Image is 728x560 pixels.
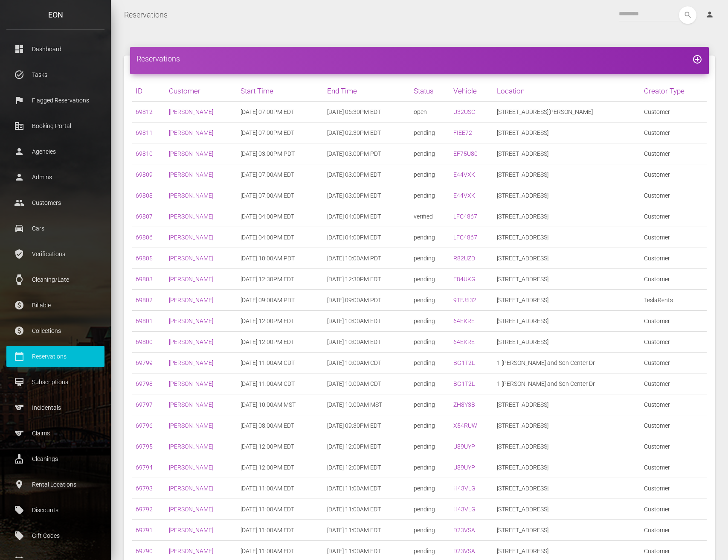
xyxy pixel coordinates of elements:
[136,380,153,387] a: 69798
[6,90,104,111] a: flag Flagged Reservations
[453,401,475,408] a: ZH8Y3B
[237,457,324,478] td: [DATE] 12:00PM EDT
[324,143,410,164] td: [DATE] 03:00PM PDT
[169,422,213,429] a: [PERSON_NAME]
[324,102,410,122] td: [DATE] 06:30PM EDT
[6,448,104,470] a: cleaning_services Cleanings
[169,506,213,513] a: [PERSON_NAME]
[410,206,450,227] td: verified
[13,299,98,312] p: Billable
[410,394,450,415] td: pending
[237,311,324,332] td: [DATE] 12:00PM EDT
[410,269,450,290] td: pending
[237,394,324,415] td: [DATE] 10:00AM MST
[136,255,153,262] a: 69805
[13,145,98,158] p: Agencies
[136,171,153,178] a: 69809
[641,415,707,436] td: Customer
[410,478,450,499] td: pending
[169,297,213,303] a: [PERSON_NAME]
[641,269,707,290] td: Customer
[136,129,153,136] a: 69811
[324,353,410,373] td: [DATE] 10:00AM CDT
[169,171,213,178] a: [PERSON_NAME]
[6,474,104,495] a: place Rental Locations
[169,527,213,534] a: [PERSON_NAME]
[493,478,640,499] td: [STREET_ADDRESS]
[641,520,707,541] td: Customer
[493,394,640,415] td: [STREET_ADDRESS]
[6,243,104,265] a: verified_user Verifications
[453,150,478,157] a: EF75U80
[324,436,410,457] td: [DATE] 12:00PM EDT
[641,290,707,311] td: TeslaRents
[13,529,98,542] p: Gift Codes
[641,164,707,185] td: Customer
[237,353,324,373] td: [DATE] 11:00AM CDT
[136,401,153,408] a: 69797
[705,10,714,19] i: person
[169,359,213,366] a: [PERSON_NAME]
[6,397,104,418] a: sports Incidentals
[6,295,104,316] a: paid Billable
[453,276,476,283] a: F84UKG
[453,548,475,554] a: D23VSA
[169,401,213,408] a: [PERSON_NAME]
[410,164,450,185] td: pending
[237,478,324,499] td: [DATE] 11:00AM EDT
[453,318,475,324] a: 64EKRE
[641,248,707,269] td: Customer
[13,171,98,184] p: Admins
[641,102,707,122] td: Customer
[237,143,324,164] td: [DATE] 03:00PM PDT
[136,276,153,283] a: 69803
[6,141,104,162] a: person Agencies
[13,120,98,132] p: Booking Portal
[493,520,640,541] td: [STREET_ADDRESS]
[6,269,104,290] a: watch Cleaning/Late
[169,192,213,199] a: [PERSON_NAME]
[493,457,640,478] td: [STREET_ADDRESS]
[453,464,475,471] a: U89UYP
[410,143,450,164] td: pending
[410,122,450,143] td: pending
[237,81,324,102] th: Start Time
[324,373,410,394] td: [DATE] 10:00AM CDT
[410,185,450,206] td: pending
[136,150,153,157] a: 69810
[169,485,213,492] a: [PERSON_NAME]
[324,415,410,436] td: [DATE] 09:30PM EDT
[324,332,410,353] td: [DATE] 10:00AM EDT
[237,248,324,269] td: [DATE] 10:00AM PDT
[324,81,410,102] th: End Time
[641,394,707,415] td: Customer
[453,485,476,492] a: H43VLG
[493,227,640,248] td: [STREET_ADDRESS]
[6,166,104,188] a: person Admins
[453,129,472,136] a: FIEE72
[6,525,104,546] a: local_offer Gift Codes
[136,234,153,241] a: 69806
[324,499,410,520] td: [DATE] 11:00AM EDT
[493,373,640,394] td: 1 [PERSON_NAME] and Son Center Dr
[692,54,702,64] i: add_circle_outline
[324,520,410,541] td: [DATE] 11:00AM EDT
[13,452,98,465] p: Cleanings
[641,353,707,373] td: Customer
[237,227,324,248] td: [DATE] 04:00PM EDT
[237,164,324,185] td: [DATE] 07:00AM EDT
[410,499,450,520] td: pending
[13,273,98,286] p: Cleaning/Late
[324,457,410,478] td: [DATE] 12:00PM EDT
[410,436,450,457] td: pending
[324,394,410,415] td: [DATE] 10:00AM MST
[6,115,104,137] a: corporate_fare Booking Portal
[6,38,104,60] a: dashboard Dashboard
[493,185,640,206] td: [STREET_ADDRESS]
[237,436,324,457] td: [DATE] 12:00PM EDT
[136,527,153,534] a: 69791
[453,171,475,178] a: E44VXK
[679,6,696,24] button: search
[165,81,237,102] th: Customer
[237,206,324,227] td: [DATE] 04:00PM EDT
